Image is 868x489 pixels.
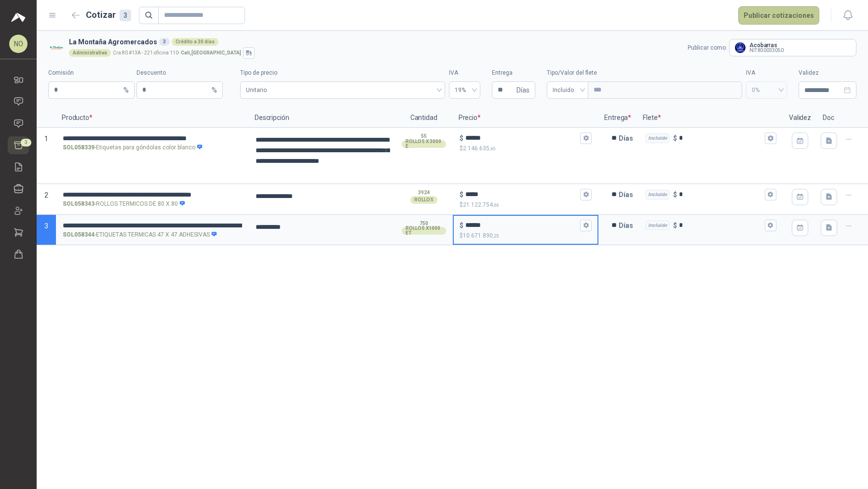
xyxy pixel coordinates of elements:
[460,133,463,144] p: $
[86,8,131,22] h2: Cotizar
[492,68,535,78] label: Entrega
[44,191,48,199] span: 2
[463,201,499,208] span: 21.122.754
[547,68,742,78] label: Tipo/Valor del flete
[752,83,781,97] span: 0%
[56,108,249,128] p: Producto
[395,108,453,128] p: Cantidad
[493,233,499,238] span: ,25
[646,133,669,143] div: Incluido
[410,196,437,204] div: ROLLOS
[69,37,684,47] h3: La Montaña Agromercados
[453,108,599,128] p: Precio
[63,230,217,239] p: - ETIQUETAS TERMICAS 47 X 47 ADHESIVAS
[679,191,763,198] input: Incluido $
[63,199,186,209] p: - ROLLOS TERMICOS DE 80 X 80
[402,140,446,148] div: ROLLOS X 3000 E
[212,82,217,98] span: %
[765,132,776,144] button: Incluido $
[765,189,776,200] button: Incluido $
[580,189,592,200] button: $$21.122.754,66
[679,134,763,142] input: Incluido $
[460,231,592,240] p: $
[113,51,241,55] p: Cra 80 #13A - 221 oficina 110 -
[619,216,637,235] p: Días
[181,50,241,55] strong: Cali , [GEOGRAPHIC_DATA]
[172,38,218,46] div: Crédito a 30 días
[646,221,669,230] div: Incluido
[48,40,65,56] img: Company Logo
[69,49,111,57] div: Administrativa
[465,134,579,142] input: $$2.146.635,65
[580,132,592,144] button: $$2.146.635,65
[673,220,677,231] p: $
[8,136,29,154] a: 3
[646,190,669,199] div: Incluido
[673,189,677,200] p: $
[637,108,783,128] p: Flete
[159,38,170,46] div: 3
[799,68,856,78] label: Validez
[746,68,787,78] label: IVA
[489,146,495,151] span: ,65
[9,35,27,53] div: NO
[738,6,819,25] button: Publicar cotizaciones
[493,202,499,208] span: ,66
[63,230,95,239] strong: SOL058344
[63,191,242,198] input: SOL058343-ROLLOS TERMICOS DE 80 X 80
[619,129,637,148] p: Días
[553,83,583,97] span: Incluido
[465,222,579,229] input: $$10.671.890,25
[688,43,727,53] p: Publicar como:
[421,132,427,140] p: 55
[598,108,637,128] p: Entrega
[449,68,480,78] label: IVA
[783,108,817,128] p: Validez
[249,108,395,128] p: Descripción
[460,200,592,210] p: $
[460,144,592,153] p: $
[63,135,242,142] input: SOL058339-Etiquetas para góndolas color blanco
[817,108,841,128] p: Doc
[673,133,677,144] p: $
[120,10,131,21] div: 3
[463,232,499,239] span: 10.671.890
[402,227,446,235] div: ROLLOS X1000 ET
[418,189,430,197] p: 3924
[580,220,592,231] button: $$10.671.890,25
[136,68,223,78] label: Descuento
[44,222,48,230] span: 3
[679,222,763,229] input: Incluido $
[63,143,203,152] p: - Etiquetas para góndolas color blanco
[619,185,637,204] p: Días
[765,220,776,231] button: Incluido $
[123,82,129,98] span: %
[63,199,95,209] strong: SOL058343
[460,220,463,231] p: $
[463,145,495,152] span: 2.146.635
[63,222,242,229] input: SOL058344-ETIQUETAS TERMICAS 47 X 47 ADHESIVAS
[48,68,135,78] label: Comisión
[516,82,529,98] span: Días
[246,83,439,97] span: Unitario
[44,135,48,143] span: 1
[460,189,463,200] p: $
[63,143,95,152] strong: SOL058339
[455,83,475,97] span: 19%
[465,191,579,198] input: $$21.122.754,66
[420,220,428,227] p: 750
[11,12,26,23] img: Logo peakr
[21,139,31,146] span: 3
[240,68,445,78] label: Tipo de precio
